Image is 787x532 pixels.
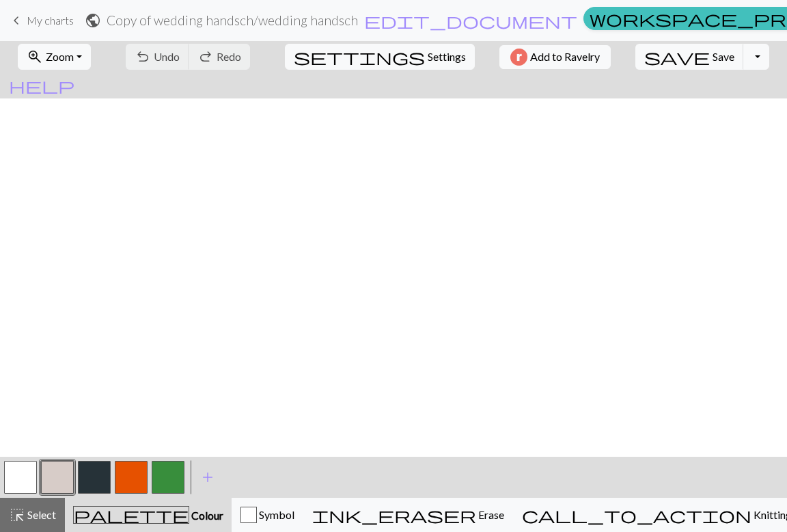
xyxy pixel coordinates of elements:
a: My charts [8,9,74,32]
span: Settings [428,49,466,65]
span: Zoom [46,50,74,63]
span: Colour [189,509,223,522]
button: Zoom [18,44,91,70]
span: My charts [27,14,74,27]
span: Select [25,508,56,521]
span: zoom_in [27,47,43,66]
h2: Copy of wedding handsch / wedding handsch [107,12,358,28]
span: highlight_alt [9,505,25,524]
span: palette [74,505,189,524]
span: help [9,76,74,95]
span: Add to Ravelry [530,49,600,66]
span: add [199,468,216,487]
span: keyboard_arrow_left [8,11,25,30]
span: ink_eraser [312,505,476,524]
span: Erase [476,508,504,521]
span: edit_document [364,11,577,30]
span: call_to_action [522,505,751,524]
span: public [85,11,101,30]
span: Save [713,50,734,63]
button: Colour [65,498,232,532]
span: Symbol [257,508,294,521]
span: save [644,47,710,66]
button: Add to Ravelry [499,45,611,69]
button: SettingsSettings [285,44,475,70]
button: Save [635,44,744,70]
button: Symbol [232,498,303,532]
img: Ravelry [510,49,527,66]
button: Erase [303,498,513,532]
span: settings [294,47,425,66]
i: Settings [294,49,425,65]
